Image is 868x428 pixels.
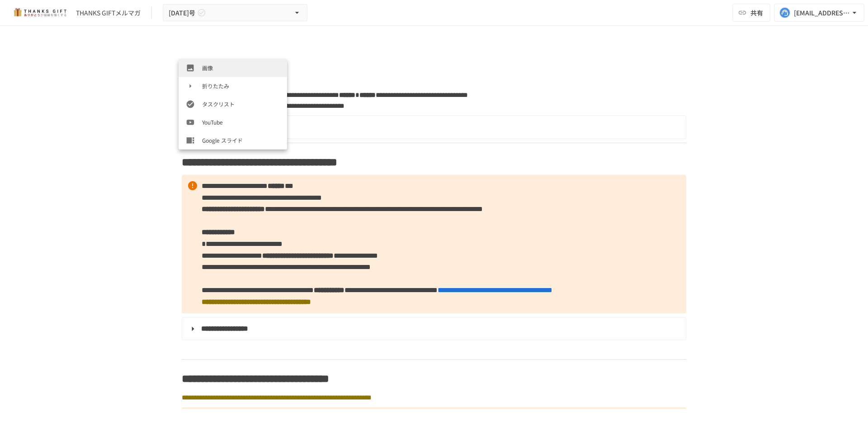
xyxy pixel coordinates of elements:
span: 折りたたみ [202,82,280,90]
span: YouTube [202,118,280,126]
span: 画像 [202,63,280,72]
button: [EMAIL_ADDRESS][DOMAIN_NAME] [774,4,864,22]
div: THANKS GIFTメルマガ [76,8,141,18]
img: mMP1OxWUAhQbsRWCurg7vIHe5HqDpP7qZo7fRoNLXQh [11,5,69,20]
button: [DATE]号 [163,4,307,22]
div: Typeahead menu [179,48,683,59]
span: 共有 [750,8,763,18]
div: [EMAIL_ADDRESS][DOMAIN_NAME] [794,7,850,19]
button: 共有 [732,4,770,22]
span: タスクリスト [202,100,280,108]
span: Google スライド [202,136,280,144]
span: [DATE]号 [169,7,195,19]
